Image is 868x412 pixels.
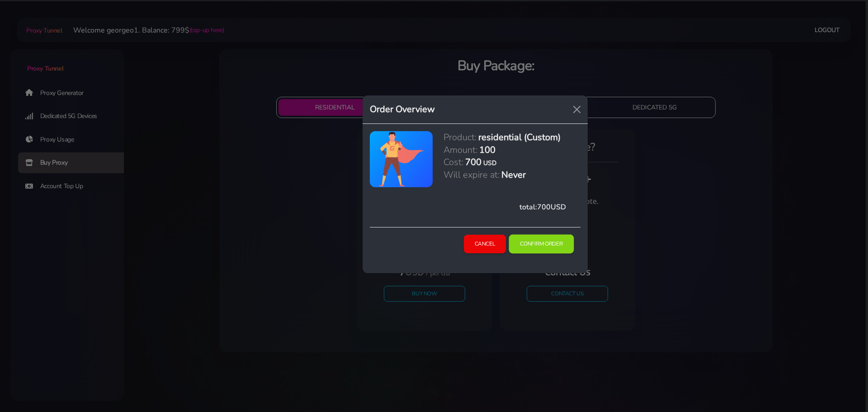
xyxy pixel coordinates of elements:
[509,235,574,254] button: Confirm Order
[443,169,500,181] h5: Will expire at:
[370,103,435,116] h5: Order Overview
[378,131,425,187] img: antenna.png
[443,144,477,156] h5: Amount:
[479,144,495,156] h5: 100
[465,156,481,168] h5: 700
[443,131,476,143] h5: Product:
[570,102,584,117] button: Close
[483,159,496,167] h6: USD
[478,131,561,143] h5: residential (Custom)
[464,235,506,253] button: Cancel
[501,169,526,181] h5: Never
[443,156,463,168] h5: Cost:
[537,202,551,212] span: 700
[519,202,566,212] span: total: USD
[824,368,857,401] iframe: Webchat Widget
